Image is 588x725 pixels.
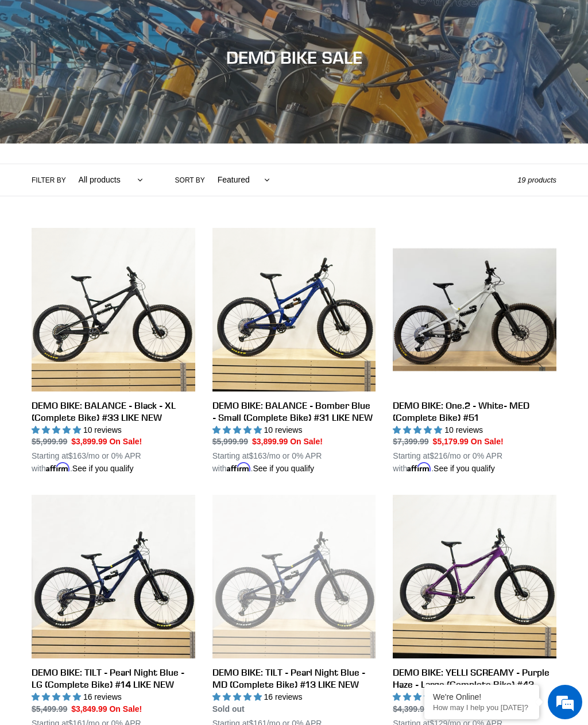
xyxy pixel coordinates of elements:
p: How may I help you today? [433,703,531,712]
div: We're Online! [433,692,531,701]
textarea: Type your message and hit 'Enter' [6,313,219,354]
span: 19 products [517,176,556,184]
div: Chat with us now [77,64,210,79]
img: d_696896380_company_1647369064580_696896380 [37,57,65,86]
div: Navigation go back [13,63,30,80]
div: Minimize live chat window [188,6,216,33]
span: We're online! [67,145,158,261]
label: Filter by [32,175,66,185]
label: Sort by [175,175,205,185]
span: DEMO BIKE SALE [226,47,362,68]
